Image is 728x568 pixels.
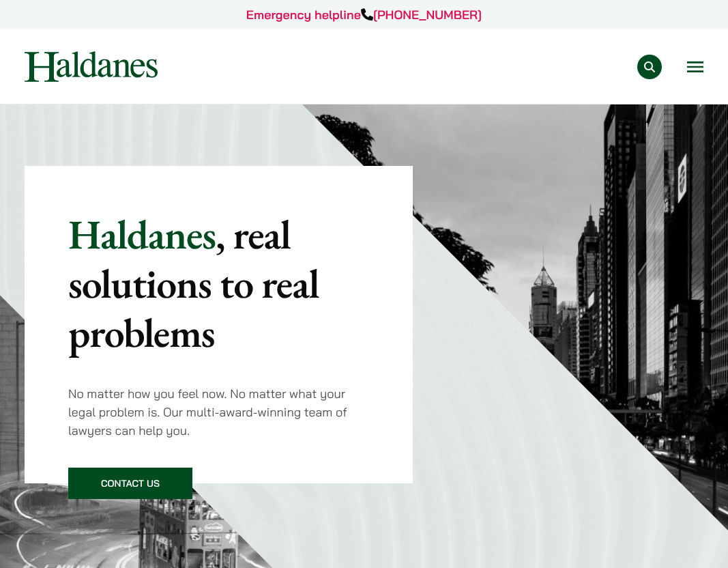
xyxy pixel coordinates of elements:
[25,51,158,82] img: Logo of Haldanes
[68,208,319,359] mark: , real solutions to real problems
[68,384,369,440] p: No matter how you feel now. No matter what your legal problem is. Our multi-award-winning team of...
[68,468,192,499] a: Contact Us
[687,61,703,72] button: Open menu
[637,55,662,79] button: Search
[68,210,369,357] p: Haldanes
[246,7,482,23] a: Emergency helpline[PHONE_NUMBER]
